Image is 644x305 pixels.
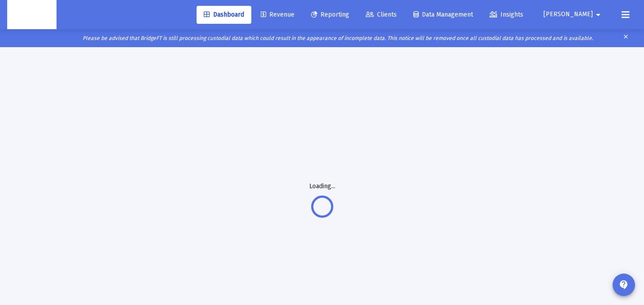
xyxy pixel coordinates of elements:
a: Revenue [254,6,302,24]
span: [PERSON_NAME] [543,11,593,18]
span: Revenue [261,11,294,18]
a: Dashboard [197,6,251,24]
mat-icon: contact_support [618,279,629,290]
a: Data Management [406,6,480,24]
a: Insights [482,6,530,24]
button: [PERSON_NAME] [533,5,614,23]
span: Insights [490,11,523,18]
span: Clients [366,11,397,18]
mat-icon: arrow_drop_down [593,6,604,24]
mat-icon: clear [622,31,629,45]
a: Reporting [304,6,356,24]
i: Please be advised that BridgeFT is still processing custodial data which could result in the appe... [83,35,593,41]
a: Clients [359,6,404,24]
span: Dashboard [204,11,244,18]
img: Dashboard [14,6,50,24]
span: Reporting [311,11,349,18]
span: Data Management [413,11,473,18]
